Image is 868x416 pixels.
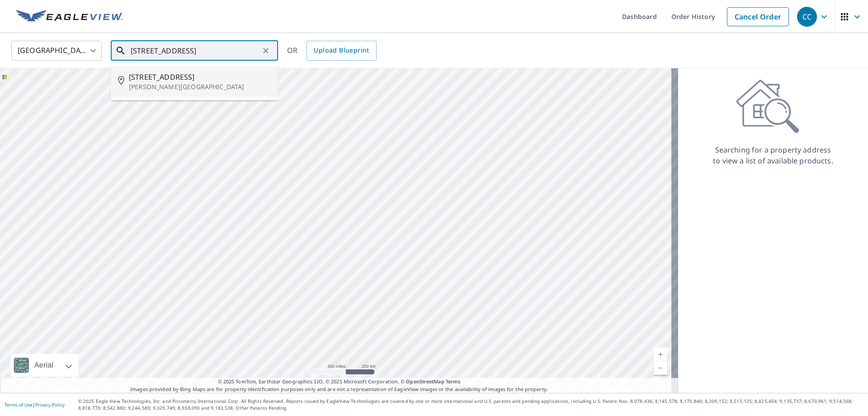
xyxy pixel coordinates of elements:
[129,72,271,82] span: [STREET_ADDRESS]
[654,348,667,361] a: Current Level 5, Zoom In
[727,7,789,26] a: Cancel Order
[218,378,461,386] span: © 2025 TomTom, Earthstar Geographics SIO, © 2025 Microsoft Corporation, ©
[406,378,444,385] a: OpenStreetMap
[654,361,667,375] a: Current Level 5, Zoom Out
[5,402,65,407] p: |
[446,378,461,385] a: Terms
[131,38,259,63] input: Search by address or latitude-longitude
[259,44,272,57] button: Clear
[32,354,56,377] div: Aerial
[16,10,123,24] img: EV Logo
[797,7,817,27] div: CC
[314,45,369,56] span: Upload Blueprint
[307,41,376,61] a: Upload Blueprint
[287,41,377,61] div: OR
[129,82,271,91] p: [PERSON_NAME][GEOGRAPHIC_DATA]
[11,354,78,377] div: Aerial
[78,398,863,411] p: © 2025 Eagle View Technologies, Inc. and Pictometry International Corp. All Rights Reserved. Repo...
[35,402,65,408] a: Privacy Policy
[5,402,33,408] a: Terms of Use
[712,144,834,166] p: Searching for a property address to view a list of available products.
[11,38,102,63] div: [GEOGRAPHIC_DATA]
